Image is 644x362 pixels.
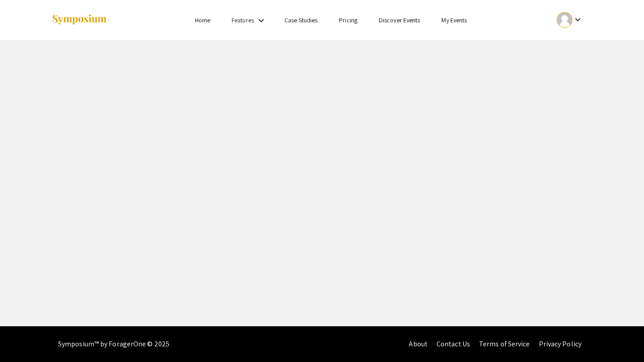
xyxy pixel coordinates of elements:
button: Expand account dropdown [547,10,593,30]
mat-icon: Expand account dropdown [572,14,583,25]
img: Symposium by ForagerOne [51,14,107,26]
a: Pricing [339,16,357,24]
a: About [409,339,428,349]
a: Contact Us [436,339,470,349]
a: Home [195,16,210,24]
a: Terms of Service [479,339,530,349]
a: Features [232,16,254,24]
a: Case Studies [284,16,318,24]
a: My Events [441,16,467,24]
mat-icon: Expand Features list [256,15,267,26]
a: Discover Events [379,16,420,24]
div: Symposium™ by ForagerOne © 2025 [58,326,169,362]
a: Privacy Policy [539,339,581,349]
